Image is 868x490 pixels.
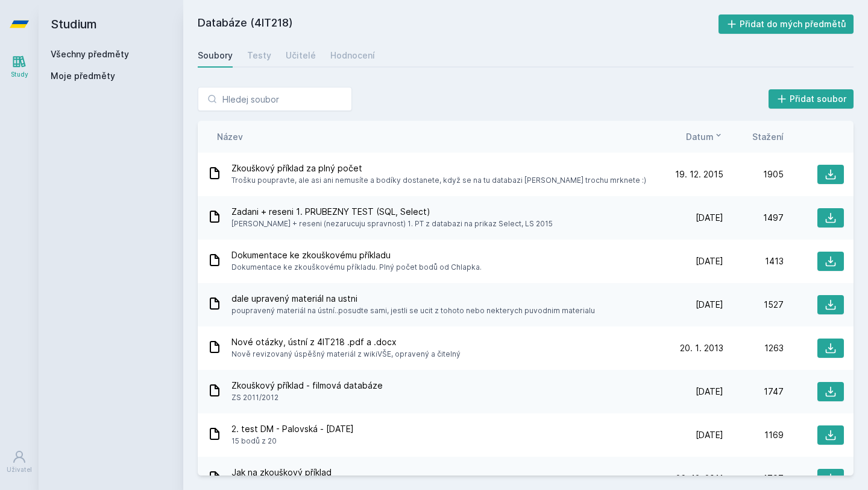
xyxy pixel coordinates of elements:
[696,212,723,224] span: [DATE]
[2,48,36,85] a: Study
[286,43,316,68] a: Učitelé
[752,130,784,143] button: Stažení
[723,342,784,354] div: 1263
[231,249,482,261] span: Dokumentace ke zkouškovému příkladu
[719,14,854,34] button: Přidat do mých předmětů
[231,380,383,392] span: Zkouškový příklad - filmová databáze
[51,70,115,82] span: Moje předměty
[231,174,646,186] span: Trošku poupravte, ale asi ani nemusíte a bodíky dostanete, když se na tu databazi [PERSON_NAME] t...
[231,435,354,447] span: 15 bodů z 20
[198,14,719,34] h2: Databáze (4IT218)
[680,342,723,354] span: 20. 1. 2013
[231,261,482,273] span: Dokumentace ke zkouškovému příkladu. Plný počet bodů od Chlapka.
[247,49,271,62] div: Testy
[723,168,784,180] div: 1905
[231,305,595,317] span: poupravený materiál na ústní..posudte sami, jestli se ucit z tohoto nebo nekterych puvodnim mater...
[330,43,375,68] a: Hodnocení
[696,255,723,267] span: [DATE]
[51,49,129,59] a: Všechny předměty
[723,299,784,311] div: 1527
[231,423,354,435] span: 2. test DM - Palovská - [DATE]
[231,466,500,479] span: Jak na zkouškový příklad
[330,49,375,62] div: Hodnocení
[217,130,243,143] button: Název
[676,472,723,485] span: 26. 12. 2011
[231,218,553,230] span: [PERSON_NAME] + reseni (nezarucuju spravnost) 1. PT z databazi na prikaz Select, LS 2015
[696,299,723,311] span: [DATE]
[696,386,723,398] span: [DATE]
[7,465,32,474] div: Uživatel
[247,43,271,68] a: Testy
[769,89,854,109] button: Přidat soubor
[231,336,461,348] span: Nové otázky, ústní z 4IT218 .pdf a .docx
[686,130,723,143] button: Datum
[723,472,784,485] div: 1797
[198,87,352,111] input: Hledej soubor
[2,444,36,480] a: Uživatel
[723,255,784,267] div: 1413
[231,392,383,404] span: ZS 2011/2012
[723,386,784,398] div: 1747
[286,49,316,62] div: Učitelé
[231,293,595,305] span: dale upravený materiál na ustni
[675,168,723,180] span: 19. 12. 2015
[696,429,723,441] span: [DATE]
[231,206,553,218] span: Zadani + reseni 1. PRUBEZNY TEST (SQL, Select)
[231,348,461,360] span: Nově revizovaný úspěšný materiál z wikiVŠE, opravený a čitelný
[198,43,233,68] a: Soubory
[231,162,646,174] span: Zkouškový příklad za plný počet
[11,70,28,79] div: Study
[723,212,784,224] div: 1497
[723,429,784,441] div: 1169
[198,49,233,62] div: Soubory
[686,130,714,143] span: Datum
